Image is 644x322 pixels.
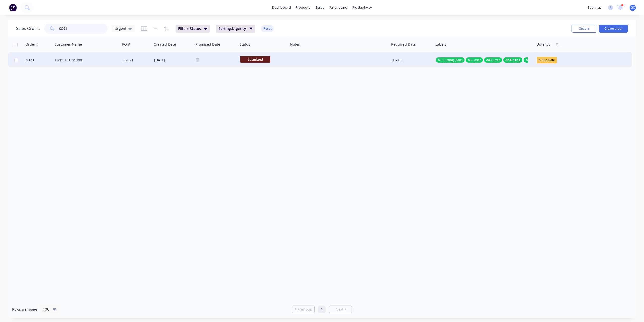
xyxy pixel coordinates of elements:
[599,25,628,33] button: Create order
[26,57,34,63] span: 4020
[537,57,557,63] div: 6 Due Date
[350,4,374,11] div: productivity
[505,57,520,63] span: A6-Drilling
[468,57,481,63] span: A3-Laser
[585,4,604,11] div: settings
[572,25,597,33] button: Options
[486,57,500,63] span: A4-Turret
[154,57,192,63] div: [DATE]
[26,52,55,68] a: 4020
[436,57,623,63] button: A1-Cutting (Saw)A3-LaserA4-TurretA6-DrillingA7-Folding
[176,25,210,33] button: Filters:Status
[391,42,416,47] div: Required Date
[329,307,352,312] a: Next page
[536,42,550,47] div: Urgency
[327,4,350,11] div: purchasing
[154,42,176,47] div: Created Date
[438,57,463,63] span: A1-Cutting (Saw)
[270,4,293,11] a: dashboard
[313,4,327,11] div: sales
[115,26,126,31] span: Urgent
[122,42,130,47] div: PO #
[526,57,541,63] span: A7-Folding
[55,57,82,62] a: Form + Function
[261,25,274,32] button: Reset
[16,26,40,31] h1: Sales Orders
[9,4,17,11] img: Factory
[290,306,354,313] ul: Pagination
[178,26,201,31] span: Filters: Status
[54,42,82,47] div: Customer Name
[336,307,343,312] span: Next
[59,24,108,34] input: Search...
[12,307,37,312] span: Rows per page
[293,4,313,11] div: products
[216,25,255,33] button: Sorting:Urgency
[290,42,300,47] div: Notes
[318,306,326,313] a: Page 1 is your current page
[123,57,149,63] div: JF2021
[392,57,432,63] div: [DATE]
[240,56,270,63] span: Submitted
[219,26,246,31] span: Sorting: Urgency
[195,42,220,47] div: Promised Date
[297,307,312,312] span: Previous
[292,307,314,312] a: Previous page
[631,5,635,10] span: GC
[240,42,250,47] div: Status
[25,42,39,47] div: Order #
[435,42,446,47] div: Labels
